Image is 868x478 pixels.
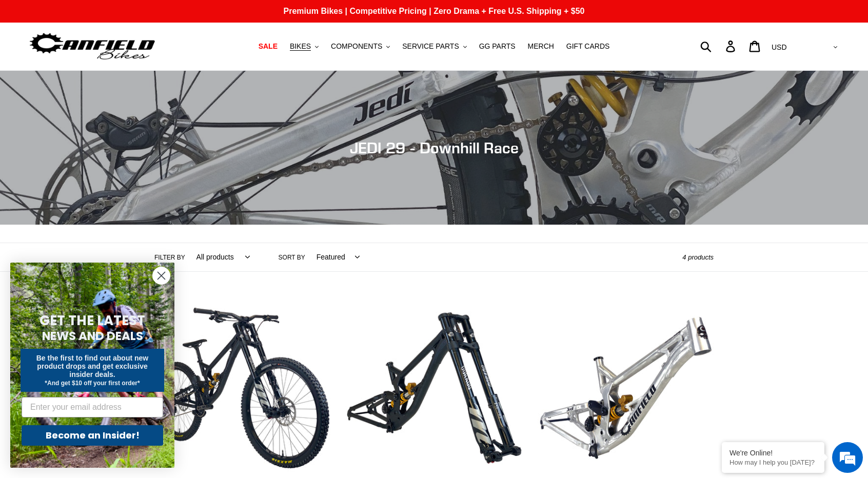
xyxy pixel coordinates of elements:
[326,39,395,53] button: COMPONENTS
[28,30,156,63] img: Canfield Bikes
[22,425,163,446] button: Become an Insider!
[331,42,382,51] span: COMPONENTS
[253,39,283,53] a: SALE
[706,35,732,57] input: Search
[479,42,516,51] span: GG PARTS
[474,39,521,53] a: GG PARTS
[259,42,278,51] span: SALE
[528,42,554,51] span: MERCH
[566,42,610,51] span: GIFT CARDS
[285,39,324,53] button: BIKES
[290,42,311,51] span: BIKES
[279,253,305,262] label: Sort by
[561,39,615,53] a: GIFT CARDS
[22,397,163,417] input: Enter your email address
[523,39,559,53] a: MERCH
[729,459,817,466] p: How may I help you today?
[397,39,471,53] button: SERVICE PARTS
[40,311,145,330] span: GET THE LATEST
[42,328,143,344] span: NEWS AND DEALS
[350,138,519,157] span: JEDI 29 - Downhill Race
[402,42,459,51] span: SERVICE PARTS
[729,449,817,457] div: We're Online!
[36,354,149,379] span: Be the first to find out about new product drops and get exclusive insider deals.
[152,267,170,285] button: Close dialog
[682,253,714,261] span: 4 products
[45,380,140,387] span: *And get $10 off your first order*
